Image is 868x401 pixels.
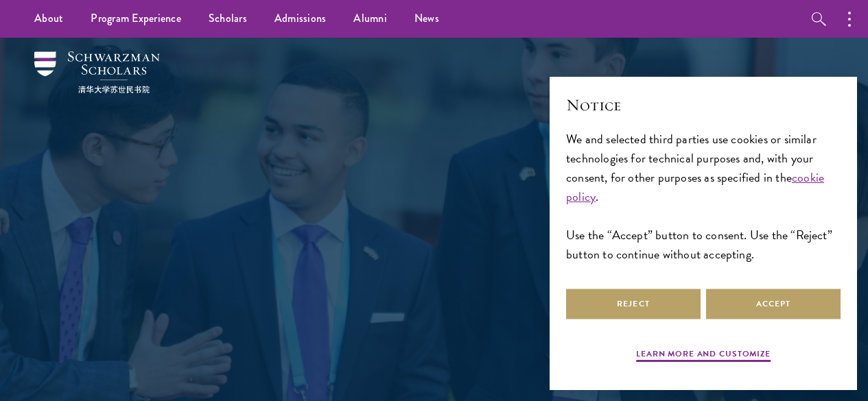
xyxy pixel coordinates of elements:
button: Reject [566,289,701,319]
button: Accept [706,289,841,319]
button: Learn more and customize [636,348,771,364]
a: cookie policy [566,168,824,206]
h2: Notice [566,93,841,117]
img: Schwarzman Scholars [34,51,160,93]
div: We and selected third parties use cookies or similar technologies for technical purposes and, wit... [566,130,841,265]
